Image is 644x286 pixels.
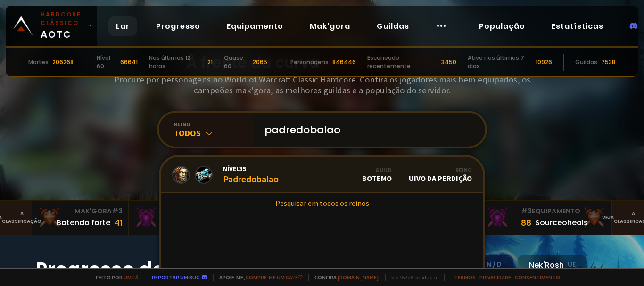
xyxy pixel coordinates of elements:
[487,260,502,269] font: N / D
[479,274,511,281] a: Privacidade
[156,21,200,32] font: Progresso
[290,58,329,66] font: Personagens
[532,206,580,216] font: Equipamento
[455,166,472,173] font: Reino
[108,16,137,36] a: Lar
[149,54,190,70] font: Nas últimas 12 horas
[223,164,239,173] font: Nível
[568,260,576,269] font: UE
[97,54,110,70] font: Nível 60
[552,21,603,32] font: Estatísticas
[275,198,369,208] font: Pesquisar em todos os reinos
[310,21,350,32] font: Mak'gora
[314,274,337,281] font: Confira
[471,16,533,36] a: População
[239,164,246,173] font: 35
[521,217,531,229] font: 88
[441,58,456,66] font: 3450
[32,201,129,235] a: Mak'Gora#3Batendo forte41
[41,10,81,27] font: Hardcore clássico
[161,157,483,193] a: Nível35PadredobalaoGuildBOTEMOReinoUivo da Perdição
[536,58,552,66] font: 10926
[468,54,524,70] font: Ativo nos últimos 7 dias
[124,274,138,281] a: um fã
[454,274,476,281] a: Termos
[367,54,411,70] font: Escaneado recentemente
[149,16,208,36] a: Progresso
[246,274,298,281] font: compre-me um café
[602,214,614,221] font: Veja
[114,217,123,229] font: 41
[409,173,472,183] font: Uivo da Perdição
[396,274,413,281] font: d752d5
[129,201,225,235] a: Mak'Gora#2Rivench100
[174,121,190,128] font: reino
[118,206,123,216] font: 3
[332,58,356,66] font: 846446
[369,16,417,36] a: Guildas
[362,173,392,183] font: BOTEMO
[528,206,532,216] font: 3
[224,54,243,70] font: Quase 60
[601,58,615,66] font: 7538
[415,274,438,281] font: produção
[227,21,283,32] font: Equipamento
[152,274,200,281] a: Reportar um bug
[535,217,588,228] font: Sourceoheals
[116,21,130,32] font: Lar
[375,166,392,173] font: Guild
[521,206,528,216] font: #
[2,210,41,225] font: a classificação
[302,16,358,36] a: Mak'gora
[253,58,267,66] font: 2065
[529,260,564,270] font: Nek'Rosh
[223,173,279,185] font: Padredobalao
[612,201,644,235] a: Vejaa classificação
[114,74,530,96] font: Procure por personagens no World of Warcraft Classic Hardcore. Confira os jogadores mais bem equi...
[57,217,110,228] font: Batendo forte
[161,193,483,213] a: Pesquisar em todos os reinos
[219,274,245,281] font: Apoie-me,
[377,21,409,32] font: Guildas
[6,6,97,46] a: Hardcore clássicoAOTC
[391,274,396,281] font: v.
[28,58,49,66] font: Mortes
[174,128,201,139] font: Todos
[74,206,112,216] font: Mak'Gora
[575,58,597,66] font: Guildas
[120,58,138,66] font: 66641
[515,274,560,281] a: Consentimento
[41,28,72,41] font: AOTC
[515,201,612,235] a: #3Equipamento88Sourceoheals
[207,58,213,66] font: 21
[112,206,118,216] font: #
[479,21,525,32] font: População
[338,274,379,281] a: [DOMAIN_NAME]
[246,274,303,281] a: compre-me um café
[96,274,123,281] font: Feito por
[52,58,74,66] font: 206268
[219,16,291,36] a: Equipamento
[259,113,474,147] input: Pesquisar um personagem...
[413,274,415,281] font: -
[544,16,611,36] a: Estatísticas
